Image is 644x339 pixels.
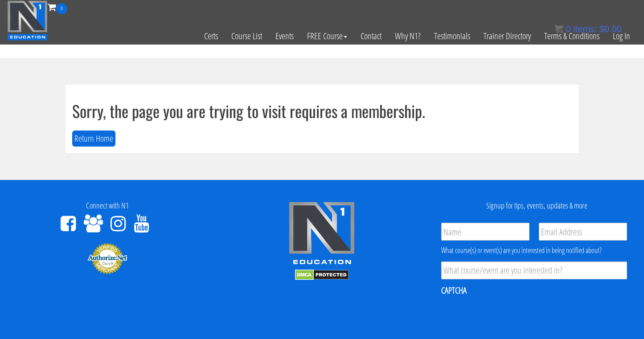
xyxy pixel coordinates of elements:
[354,14,388,58] a: Contact
[441,285,467,296] label: CAPTCHA
[477,14,537,58] a: Trainer Directory
[388,14,427,58] a: Why N1?
[7,201,208,210] h4: Connect with N1
[427,14,477,58] a: Testimonials
[197,14,225,58] a: Certs
[441,302,577,337] iframe: reCAPTCHA
[599,24,604,34] span: $
[87,242,127,274] img: Authorize.Net Merchant - Click to Verify
[295,270,349,280] img: DMCA.com Protection Status
[441,223,529,241] input: Name
[539,223,627,241] input: Email Address
[48,1,67,13] a: 0
[72,131,115,147] button: Return Home
[7,0,48,41] img: n1-education
[573,24,597,34] span: items:
[537,14,606,58] a: Terms & Conditions
[599,24,622,34] bdi: 0.00
[441,245,627,256] div: What course(s) or event(s) are you interested in being notified about?
[300,14,354,58] a: FREE Course
[56,3,67,14] span: 0
[554,24,622,34] a: 0 items: $0.00
[269,14,300,58] a: Events
[225,14,269,58] a: Course List
[72,102,572,120] h1: Sorry, the page you are trying to visit requires a membership.
[441,261,627,279] input: What course/event are you interested in?
[436,201,637,210] h4: Signup for tips, events, updates & more
[288,201,355,267] img: n1-edu-logo
[554,25,563,33] img: icon11.png
[606,14,637,58] a: Log In
[566,24,570,34] span: 0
